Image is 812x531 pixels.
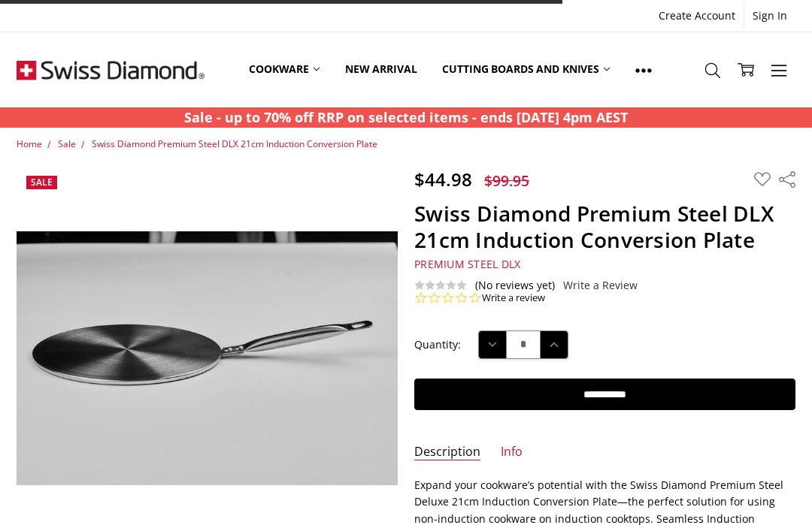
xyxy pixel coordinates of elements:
a: Sale [58,137,76,150]
span: Premium Steel DLX [414,257,520,271]
a: Write a Review [563,279,638,291]
img: Free Shipping On Every Order [17,32,205,107]
label: Quantity: [414,336,461,353]
span: (No reviews yet) [475,279,555,291]
a: Cookware [236,36,332,103]
span: $44.98 [414,167,472,192]
a: Show All [623,36,665,104]
a: Sign In [744,5,795,26]
a: Info [501,444,523,461]
h1: Swiss Diamond Premium Steel DLX 21cm Induction Conversion Plate [414,201,795,253]
a: Home [17,137,42,150]
a: Create Account [650,5,744,26]
span: $99.95 [484,170,529,191]
strong: Sale - up to 70% off RRP on selected items - ends [DATE] 4pm AEST [184,108,628,126]
span: Sale [31,176,53,189]
a: Description [414,444,480,461]
a: New arrival [332,36,429,103]
a: Cutting boards and knives [429,36,623,103]
a: Swiss Diamond Premium Steel DLX 21cm Induction Conversion Plate [92,137,377,150]
a: Write a review [482,291,545,305]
